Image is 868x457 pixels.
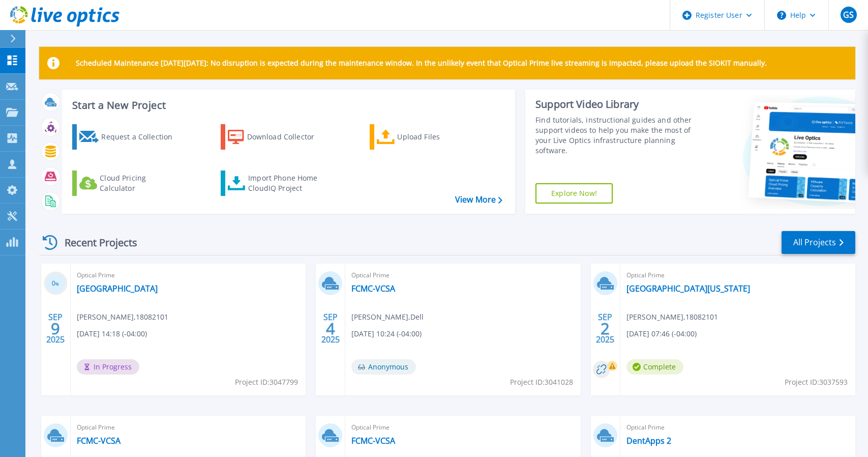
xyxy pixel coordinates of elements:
div: Request a Collection [101,127,183,147]
div: Import Phone Home CloudIQ Project [248,173,327,193]
a: Upload Files [370,124,483,150]
span: 2 [601,324,610,333]
a: Cloud Pricing Calculator [72,170,186,196]
div: Find tutorials, instructional guides and other support videos to help you make the most of your L... [535,115,702,156]
a: FCMC-VCSA [351,283,395,294]
a: FCMC-VCSA [351,436,395,446]
span: % [55,281,59,287]
a: Request a Collection [72,124,186,150]
span: Complete [626,359,683,375]
div: Download Collector [247,127,328,147]
span: Project ID: 3037593 [785,377,848,388]
span: [PERSON_NAME] , 18082101 [77,311,168,323]
span: Optical Prime [351,422,574,433]
span: [DATE] 10:24 (-04:00) [351,328,422,339]
span: 9 [51,324,60,333]
span: Optical Prime [351,270,574,281]
span: 4 [326,324,335,333]
a: [GEOGRAPHIC_DATA] [77,283,158,294]
span: Optical Prime [77,422,300,433]
span: Project ID: 3047799 [235,377,298,388]
div: Cloud Pricing Calculator [100,173,181,193]
a: View More [455,195,502,205]
span: Project ID: 3041028 [510,377,573,388]
a: [GEOGRAPHIC_DATA][US_STATE] [626,283,750,294]
a: Explore Now! [535,183,613,204]
span: Optical Prime [626,422,849,433]
h3: Start a New Project [72,100,502,111]
div: SEP 2025 [595,310,615,347]
span: Optical Prime [626,270,849,281]
span: GS [843,11,854,19]
div: Recent Projects [39,230,151,255]
span: Anonymous [351,359,416,375]
div: SEP 2025 [46,310,65,347]
span: [DATE] 14:18 (-04:00) [77,328,147,339]
a: All Projects [782,231,855,254]
p: Scheduled Maintenance [DATE][DATE]: No disruption is expected during the maintenance window. In t... [76,59,767,67]
div: Upload Files [397,127,478,147]
span: Optical Prime [77,270,300,281]
span: In Progress [77,359,139,375]
div: SEP 2025 [321,310,340,347]
h3: 0 [44,278,68,290]
span: [PERSON_NAME] , 18082101 [626,311,718,323]
span: [PERSON_NAME] , Dell [351,311,424,323]
a: FCMC-VCSA [77,436,121,446]
div: Support Video Library [535,98,702,111]
span: [DATE] 07:46 (-04:00) [626,328,697,339]
a: DentApps 2 [626,436,671,446]
a: Download Collector [221,124,334,150]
